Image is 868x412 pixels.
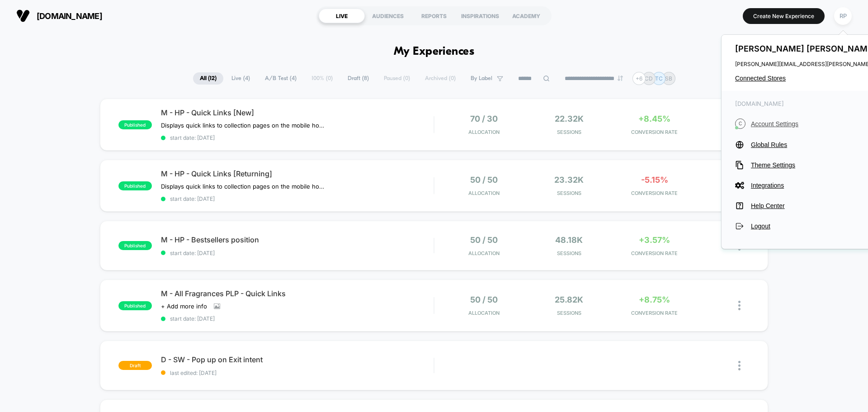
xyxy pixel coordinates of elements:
span: M - HP - Bestsellers position [161,235,434,244]
span: published [118,241,152,250]
p: CD [645,75,653,82]
div: REPORTS [411,9,457,23]
span: 50 / 50 [470,175,498,185]
span: 25.82k [555,295,583,304]
span: draft [118,361,152,370]
span: CONVERSION RATE [614,250,695,256]
div: RP [834,7,852,25]
div: LIVE [319,9,365,23]
span: -5.15% [641,175,668,185]
span: 48.18k [555,235,583,245]
span: start date: [DATE] [161,195,434,202]
p: SB [665,75,672,82]
span: Allocation [468,250,500,256]
img: close [738,301,741,310]
h1: My Experiences [394,45,475,58]
span: start date: [DATE] [161,134,434,141]
span: +8.75% [639,295,670,304]
div: + 6 [632,72,646,85]
span: CONVERSION RATE [614,190,695,196]
button: Create New Experience [743,8,825,24]
span: 22.32k [555,114,584,123]
span: Displays quick links to collection pages on the mobile homepage. [161,122,329,129]
span: M - HP - Quick Links [New] [161,108,434,117]
span: start date: [DATE] [161,250,434,256]
span: +3.57% [639,235,670,245]
span: Allocation [468,190,500,196]
span: last edited: [DATE] [161,369,434,376]
span: Sessions [529,129,610,135]
span: D - SW - Pop up on Exit intent [161,355,434,364]
span: 23.32k [554,175,584,185]
span: published [118,301,152,310]
span: [DOMAIN_NAME] [37,11,102,21]
span: + Add more info [161,303,207,310]
button: RP [831,7,854,25]
span: CONVERSION RATE [614,129,695,135]
p: TC [655,75,663,82]
span: published [118,181,152,190]
span: Live ( 4 ) [225,72,257,85]
i: C [735,118,745,129]
div: ACADEMY [503,9,549,23]
img: close [738,361,741,370]
span: CONVERSION RATE [614,310,695,316]
img: end [618,76,623,81]
button: [DOMAIN_NAME] [14,9,105,23]
span: Sessions [529,250,610,256]
img: Visually logo [16,9,30,23]
div: INSPIRATIONS [457,9,503,23]
span: M - HP - Quick Links [Returning] [161,169,434,178]
span: A/B Test ( 4 ) [258,72,303,85]
span: M - All Fragrances PLP - Quick Links [161,289,434,298]
span: 70 / 30 [470,114,498,123]
span: 50 / 50 [470,235,498,245]
span: +8.45% [638,114,670,123]
div: AUDIENCES [365,9,411,23]
span: Displays quick links to collection pages on the mobile homepage. [161,183,329,190]
span: 50 / 50 [470,295,498,304]
span: Draft ( 8 ) [341,72,376,85]
span: All ( 12 ) [193,72,223,85]
span: start date: [DATE] [161,315,434,322]
span: Sessions [529,310,610,316]
span: Allocation [468,129,500,135]
span: Sessions [529,190,610,196]
span: By Label [471,75,492,82]
span: Allocation [468,310,500,316]
span: published [118,120,152,129]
